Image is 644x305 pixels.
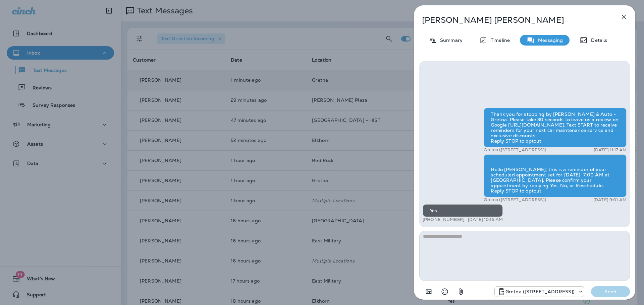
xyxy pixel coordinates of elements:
[491,158,496,163] img: twilio-download
[594,147,627,152] p: [DATE] 11:17 AM
[422,285,435,298] button: Add in a premade template
[535,37,563,43] p: Messaging
[588,37,607,43] p: Details
[484,197,546,203] p: Gretna ([STREET_ADDRESS])
[505,289,575,294] p: Gretna ([STREET_ADDRESS])
[438,285,451,298] button: Select an emoji
[422,15,605,25] p: [PERSON_NAME] [PERSON_NAME]
[468,217,503,222] p: [DATE] 10:15 AM
[437,37,463,43] p: Summary
[484,107,627,147] div: Thank you for stopping by [PERSON_NAME] & Auto - Gretna. Please take 30 seconds to leave us a rev...
[593,197,627,203] p: [DATE] 9:01 AM
[495,288,584,296] div: +1 (402) 218-1225
[484,147,546,152] p: Gretna ([STREET_ADDRESS])
[487,37,510,43] p: Timeline
[423,217,465,222] p: [PHONE_NUMBER]
[423,204,503,217] div: Yes
[484,154,627,197] div: Hello [PERSON_NAME], this is a reminder of your scheduled appointment set for [DATE] 7:00 AM at [...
